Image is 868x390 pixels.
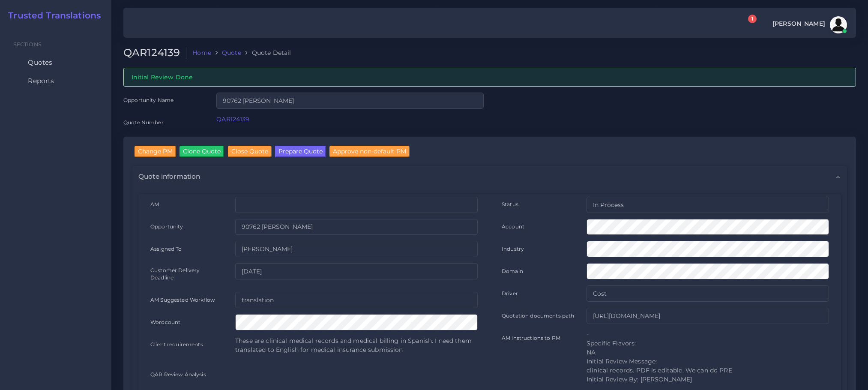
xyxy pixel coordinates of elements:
[235,336,478,354] p: These are clinical medical records and medical billing in Spanish. I need them translated to Engl...
[502,267,523,275] label: Domain
[150,245,182,252] label: Assigned To
[150,267,223,282] label: Customer Delivery Deadline
[6,54,105,72] a: Quotes
[2,10,101,21] a: Trusted Translations
[216,115,249,123] a: QAR124139
[135,146,176,157] input: Change PM
[768,16,850,33] a: [PERSON_NAME]avatar
[502,223,524,230] label: Account
[123,96,174,104] label: Opportunity Name
[740,19,755,31] a: 1
[123,119,164,126] label: Quote Number
[235,241,478,257] input: pm
[502,290,518,297] label: Driver
[13,41,42,48] span: Sections
[150,341,203,348] label: Client requirements
[6,72,105,90] a: Reports
[587,330,829,384] p: - Specific Flavors: NA Initial Review Message: clinical records. PDF is editable. We can do PRE I...
[502,334,560,342] label: AM instructions to PM
[830,16,847,33] img: avatar
[502,201,518,208] label: Status
[132,166,847,187] div: Quote information
[28,76,54,86] span: Reports
[329,146,410,157] input: Approve non-default PM
[150,318,180,326] label: Wordcount
[241,48,291,57] li: Quote Detail
[228,146,272,157] input: Close Quote
[150,223,183,230] label: Opportunity
[180,146,224,157] input: Clone Quote
[222,48,241,57] a: Quote
[748,15,757,23] span: 1
[138,172,200,181] span: Quote information
[502,312,574,319] label: Quotation documents path
[28,58,52,67] span: Quotes
[502,245,524,252] label: Industry
[150,371,206,378] label: QAR Review Analysis
[192,48,211,57] a: Home
[772,21,825,27] span: [PERSON_NAME]
[123,47,186,59] h2: QAR124139
[275,146,326,157] button: Prepare Quote
[150,296,215,303] label: AM Suggested Workflow
[150,201,159,208] label: AM
[275,146,326,159] a: Prepare Quote
[123,68,856,86] div: Initial Review Done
